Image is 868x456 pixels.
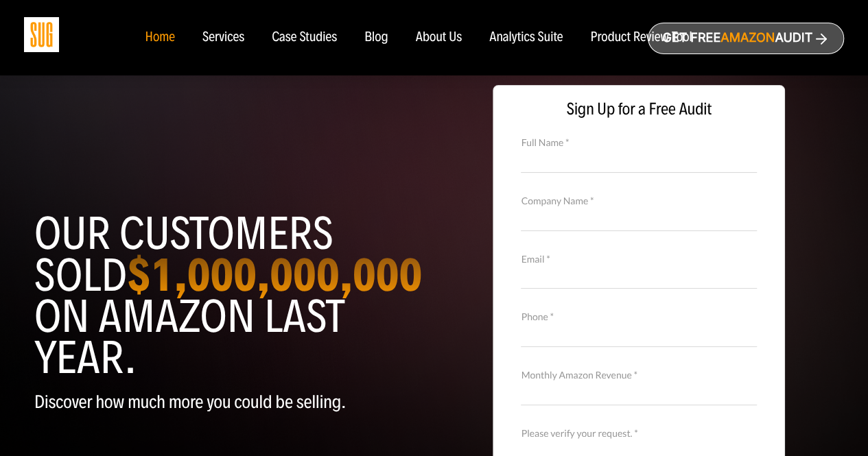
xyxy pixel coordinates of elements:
img: Sug [24,17,59,52]
input: Monthly Amazon Revenue * [521,381,757,405]
input: Company Name * [521,206,757,230]
span: Amazon [720,31,775,45]
a: Case Studies [272,30,337,45]
label: Company Name * [521,193,757,208]
input: Contact Number * [521,323,757,347]
input: Email * [521,265,757,289]
h1: Our customers sold on Amazon last year. [34,213,424,379]
label: Please verify your request. * [521,426,757,441]
a: Blog [364,30,388,45]
label: Full Name * [521,135,757,150]
a: About Us [416,30,462,45]
label: Monthly Amazon Revenue * [521,368,757,383]
a: Get freeAmazonAudit [648,23,844,54]
label: Email * [521,252,757,267]
a: Services [202,30,244,45]
input: Full Name * [521,148,757,172]
a: Analytics Suite [489,30,563,45]
p: Discover how much more you could be selling. [34,392,424,412]
label: Phone * [521,309,757,324]
a: Home [145,30,174,45]
a: Product Review Tool [590,30,692,45]
strong: $1,000,000,000 [127,247,422,303]
span: Sign Up for a Free Audit [507,99,771,119]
